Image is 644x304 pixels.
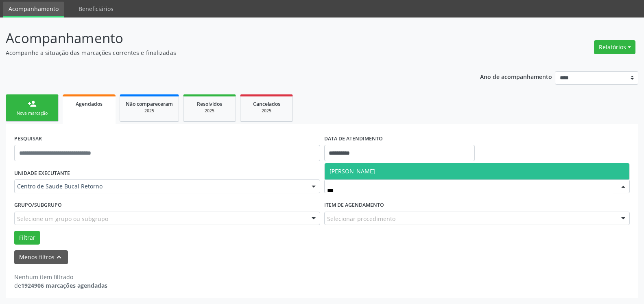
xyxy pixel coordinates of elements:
span: Cancelados [253,101,280,107]
p: Ano de acompanhamento [480,71,552,81]
span: Agendados [76,101,103,107]
span: Centro de Saude Bucal Retorno [17,182,303,190]
div: 2025 [126,108,173,114]
span: Não compareceram [126,101,173,107]
div: Nenhum item filtrado [14,273,107,281]
label: Item de agendamento [324,199,384,212]
label: PESQUISAR [14,132,42,145]
span: [PERSON_NAME] [330,167,375,175]
i: keyboard_arrow_up [55,253,63,262]
button: Relatórios [594,40,635,54]
label: DATA DE ATENDIMENTO [324,132,383,145]
button: Filtrar [14,231,40,245]
p: Acompanhe a situação das marcações correntes e finalizadas [6,48,449,57]
button: Menos filtroskeyboard_arrow_up [14,250,68,265]
span: Selecionar procedimento [327,214,395,223]
span: Selecione um grupo ou subgrupo [17,214,108,223]
div: 2025 [189,108,230,114]
p: Acompanhamento [6,28,449,48]
div: Nova marcação [12,110,52,116]
strong: 1924906 marcações agendadas [21,282,107,289]
div: de [14,281,107,290]
span: Resolvidos [197,101,222,107]
div: 2025 [246,108,287,114]
a: Beneficiários [73,2,119,16]
div: person_add [28,99,37,108]
label: UNIDADE EXECUTANTE [14,167,70,179]
a: Acompanhamento [3,2,64,17]
label: Grupo/Subgrupo [14,199,62,212]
